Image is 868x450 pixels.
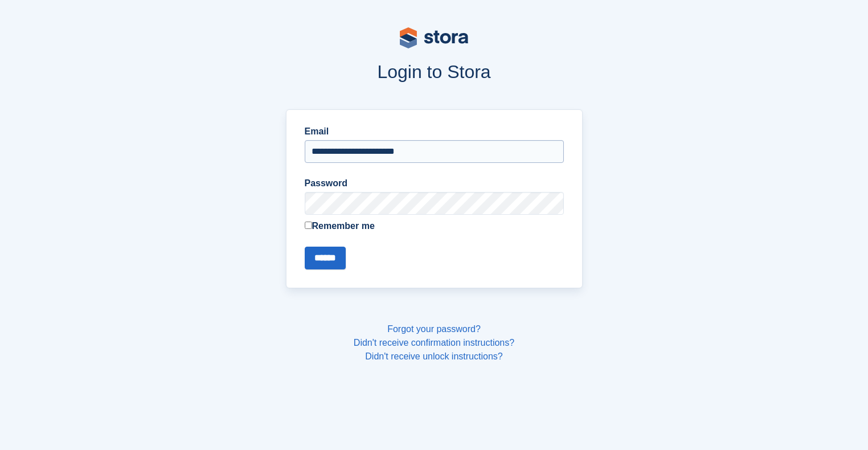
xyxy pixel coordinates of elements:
a: Forgot your password? [387,324,481,334]
label: Password [305,177,564,190]
label: Remember me [305,219,564,233]
label: Email [305,125,564,138]
input: Remember me [305,222,312,229]
a: Didn't receive confirmation instructions? [354,338,514,347]
a: Didn't receive unlock instructions? [365,351,502,361]
h1: Login to Stora [68,62,800,82]
img: stora-logo-53a41332b3708ae10de48c4981b4e9114cc0af31d8433b30ea865607fb682f29.svg [400,27,468,48]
